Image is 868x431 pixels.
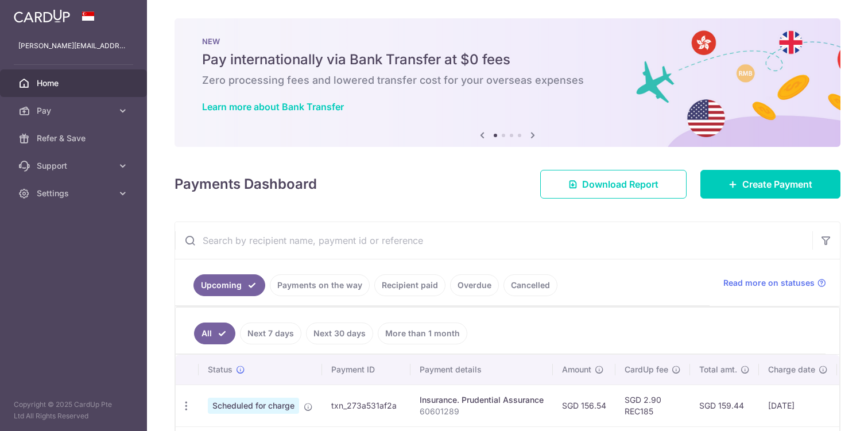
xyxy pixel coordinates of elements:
[175,18,840,147] img: Bank transfer banner
[202,73,813,87] h6: Zero processing fees and lowered transfer cost for your overseas expenses
[794,397,857,425] iframe: Opens a widget where you can find more information
[450,274,499,296] a: Overdue
[240,323,301,344] a: Next 7 days
[420,394,544,406] div: Insurance. Prudential Assurance
[322,385,410,426] td: txn_273a531af2a
[175,222,812,259] input: Search by recipient name, payment id or reference
[690,385,759,426] td: SGD 159.44
[562,364,591,375] span: Amount
[306,323,373,344] a: Next 30 days
[625,364,668,375] span: CardUp fee
[723,277,815,289] span: Read more on statuses
[175,174,317,195] h4: Payments Dashboard
[208,364,232,375] span: Status
[270,274,370,296] a: Payments on the way
[322,355,410,385] th: Payment ID
[37,105,113,117] span: Pay
[759,385,837,426] td: [DATE]
[14,9,70,23] img: CardUp
[742,177,812,191] span: Create Payment
[582,177,658,191] span: Download Report
[208,398,299,414] span: Scheduled for charge
[374,274,445,296] a: Recipient paid
[194,323,235,344] a: All
[37,160,113,172] span: Support
[420,406,544,417] p: 60601289
[410,355,553,385] th: Payment details
[615,385,690,426] td: SGD 2.90 REC185
[700,170,840,199] a: Create Payment
[202,51,813,69] h5: Pay internationally via Bank Transfer at $0 fees
[699,364,737,375] span: Total amt.
[202,37,813,46] p: NEW
[18,40,129,52] p: [PERSON_NAME][EMAIL_ADDRESS][DOMAIN_NAME]
[540,170,687,199] a: Download Report
[193,274,265,296] a: Upcoming
[37,188,113,199] span: Settings
[723,277,826,289] a: Read more on statuses
[768,364,815,375] span: Charge date
[503,274,557,296] a: Cancelled
[37,133,113,144] span: Refer & Save
[553,385,615,426] td: SGD 156.54
[37,77,113,89] span: Home
[378,323,467,344] a: More than 1 month
[202,101,344,112] a: Learn more about Bank Transfer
